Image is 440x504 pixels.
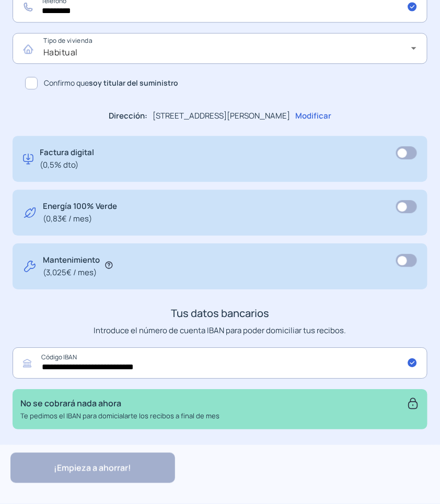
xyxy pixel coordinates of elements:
span: (0,5% dto) [40,159,94,171]
p: Dirección: [109,110,147,122]
img: energy-green.svg [23,200,37,225]
mat-label: Tipo de vivienda [43,36,92,45]
p: Modificar [295,110,331,122]
span: Confirmo que [44,77,178,89]
img: secure.svg [407,397,420,410]
span: (0,83€ / mes) [43,213,117,225]
img: digital-invoice.svg [23,146,33,171]
span: (3,025€ / mes) [43,266,100,279]
p: Te pedimos el IBAN para domicialarte los recibos a final de mes [20,411,219,421]
p: Introduce el número de cuenta IBAN para poder domiciliar tus recibos. [13,324,427,337]
p: Mantenimiento [43,254,100,279]
p: Factura digital [40,146,94,171]
img: tool.svg [23,254,37,279]
span: Habitual [43,46,78,58]
p: Energía 100% Verde [43,200,117,225]
p: No se cobrará nada ahora [20,397,219,411]
h3: Tus datos bancarios [13,305,427,322]
p: [STREET_ADDRESS][PERSON_NAME] [153,110,290,122]
b: soy titular del suministro [89,78,178,88]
